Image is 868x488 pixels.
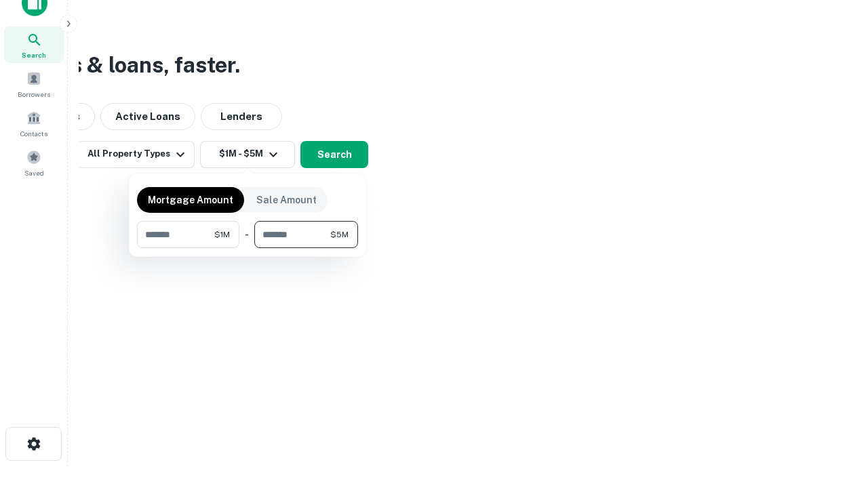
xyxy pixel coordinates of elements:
[148,192,233,207] p: Mortgage Amount
[214,228,230,241] span: $1M
[330,228,349,241] span: $5M
[800,380,868,445] iframe: Chat Widget
[245,221,249,248] div: -
[256,192,317,207] p: Sale Amount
